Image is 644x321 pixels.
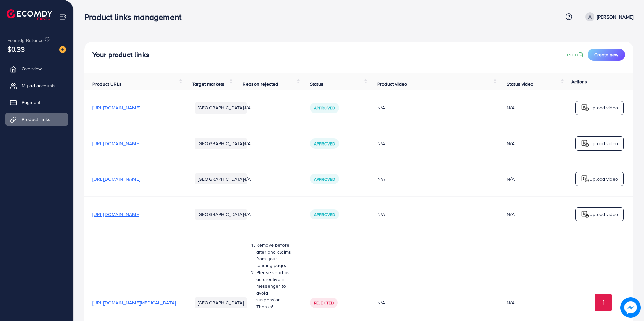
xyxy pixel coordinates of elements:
span: $0.33 [7,44,25,54]
span: [URL][DOMAIN_NAME][MEDICAL_DATA] [92,299,176,306]
a: Overview [5,62,68,75]
span: Status [310,81,324,87]
span: [URL][DOMAIN_NAME] [92,104,140,111]
div: N/A [507,140,515,147]
div: N/A [507,299,515,306]
span: Payment [22,99,40,106]
button: Create new [588,49,625,61]
span: Product video [377,81,407,87]
span: N/A [243,175,251,182]
span: Reason rejected [243,81,278,87]
p: [PERSON_NAME] [597,13,633,21]
img: logo [581,175,589,183]
span: Approved [314,141,335,147]
h3: Product links management [84,12,187,22]
a: Product Links [5,113,68,126]
img: image [59,46,66,53]
span: Product URLs [92,81,122,87]
span: N/A [243,211,251,218]
span: Create new [594,51,618,58]
span: Rejected [314,300,334,306]
div: N/A [507,211,515,218]
span: Overview [22,65,42,72]
span: Please send us ad creative in messenger to avoid suspension. Thanks! [256,269,290,310]
div: N/A [377,211,491,218]
p: Upload video [589,104,618,112]
span: N/A [243,140,251,147]
img: logo [581,139,589,148]
p: Upload video [589,210,618,218]
li: [GEOGRAPHIC_DATA] [195,173,247,184]
span: Ecomdy Balance [7,37,44,44]
p: Upload video [589,139,618,148]
span: [URL][DOMAIN_NAME] [92,140,140,147]
a: [PERSON_NAME] [583,12,633,21]
span: N/A [243,104,251,111]
li: [GEOGRAPHIC_DATA] [195,102,247,113]
li: [GEOGRAPHIC_DATA] [195,297,247,308]
span: [URL][DOMAIN_NAME] [92,211,140,218]
a: Payment [5,96,68,109]
li: [GEOGRAPHIC_DATA] [195,138,247,149]
li: Remove before after and claims from your landing page. [256,242,294,269]
img: logo [7,9,52,20]
p: Upload video [589,175,618,183]
span: Status video [507,81,533,87]
h4: Your product links [92,51,149,59]
img: logo [581,104,589,112]
img: logo [581,210,589,218]
span: Approved [314,105,335,111]
div: N/A [377,104,491,111]
div: N/A [507,175,515,182]
li: [GEOGRAPHIC_DATA] [195,209,247,220]
div: N/A [507,104,515,111]
span: [URL][DOMAIN_NAME] [92,175,140,182]
a: Learn [564,51,585,58]
a: My ad accounts [5,79,68,92]
span: Approved [314,176,335,182]
div: N/A [377,140,491,147]
span: Product Links [22,116,50,123]
img: menu [59,13,67,21]
div: N/A [377,299,491,306]
img: image [620,297,641,318]
span: Approved [314,212,335,217]
span: My ad accounts [22,82,56,89]
span: Actions [571,78,587,85]
span: Target markets [192,81,224,87]
div: N/A [377,175,491,182]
